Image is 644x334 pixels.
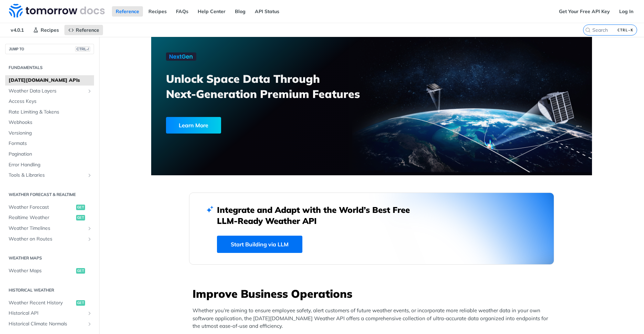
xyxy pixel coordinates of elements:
img: Tomorrow.io Weather API Docs [9,4,105,18]
h3: Improve Business Operations [193,286,554,301]
span: [DATE][DOMAIN_NAME] APIs [9,77,92,84]
a: Realtime Weatherget [5,213,94,223]
a: Recipes [29,25,63,35]
a: Weather Data LayersShow subpages for Weather Data Layers [5,86,94,96]
span: get [76,215,85,220]
span: Tools & Libraries [9,172,85,179]
a: Formats [5,138,94,149]
a: Learn More [166,117,336,134]
a: Log In [615,6,637,17]
a: Get Your Free API Key [555,6,614,17]
p: Whether you’re aiming to ensure employee safety, alert customers of future weather events, or inc... [193,307,554,330]
a: Webhooks [5,117,94,128]
a: Blog [231,6,249,17]
span: Weather Maps [9,267,74,274]
h2: Weather Maps [5,255,94,261]
a: Weather Mapsget [5,266,94,276]
kbd: CTRL-K [616,27,635,33]
h2: Weather Forecast & realtime [5,191,94,198]
button: Show subpages for Weather on Routes [87,236,92,242]
img: NextGen [166,52,196,61]
button: JUMP TOCTRL-/ [5,44,94,54]
a: Reference [64,25,103,35]
span: Weather on Routes [9,236,85,243]
a: Versioning [5,128,94,138]
h2: Historical Weather [5,287,94,293]
span: get [76,300,85,306]
span: Weather Recent History [9,299,74,306]
h2: Integrate and Adapt with the World’s Best Free LLM-Ready Weather API [217,204,420,226]
div: Learn More [166,117,221,134]
h3: Unlock Space Data Through Next-Generation Premium Features [166,71,379,101]
a: Weather TimelinesShow subpages for Weather Timelines [5,223,94,234]
span: Access Keys [9,98,92,105]
span: Reference [76,27,99,33]
span: Webhooks [9,119,92,126]
a: Weather on RoutesShow subpages for Weather on Routes [5,234,94,244]
button: Show subpages for Weather Data Layers [87,88,92,94]
a: Rate Limiting & Tokens [5,107,94,117]
a: Help Center [194,6,229,17]
button: Show subpages for Historical Climate Normals [87,321,92,327]
a: Access Keys [5,96,94,107]
a: FAQs [172,6,192,17]
span: Weather Forecast [9,204,74,211]
a: Error Handling [5,160,94,170]
span: get [76,268,85,274]
svg: Search [585,27,591,33]
span: Weather Timelines [9,225,85,232]
a: [DATE][DOMAIN_NAME] APIs [5,75,94,86]
button: Show subpages for Weather Timelines [87,226,92,231]
a: Reference [112,6,143,17]
button: Show subpages for Historical API [87,311,92,316]
span: v4.0.1 [7,25,28,35]
span: Historical Climate Normals [9,321,85,327]
a: Historical APIShow subpages for Historical API [5,308,94,318]
a: Recipes [145,6,170,17]
a: API Status [251,6,283,17]
a: Weather Recent Historyget [5,298,94,308]
a: Historical Climate NormalsShow subpages for Historical Climate Normals [5,319,94,329]
span: Recipes [41,27,59,33]
span: Error Handling [9,161,92,168]
span: Weather Data Layers [9,88,85,95]
a: Tools & LibrariesShow subpages for Tools & Libraries [5,170,94,180]
a: Weather Forecastget [5,202,94,213]
span: get [76,205,85,210]
span: Versioning [9,130,92,137]
span: CTRL-/ [75,46,90,52]
button: Show subpages for Tools & Libraries [87,173,92,178]
a: Pagination [5,149,94,159]
a: Start Building via LLM [217,236,302,253]
span: Pagination [9,151,92,158]
h2: Fundamentals [5,65,94,71]
span: Formats [9,140,92,147]
span: Realtime Weather [9,214,74,221]
span: Historical API [9,310,85,317]
span: Rate Limiting & Tokens [9,109,92,116]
